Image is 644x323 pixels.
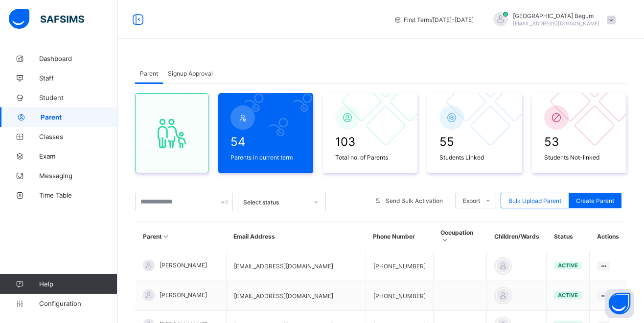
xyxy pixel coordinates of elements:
[440,236,449,243] i: Sort in Ascending Order
[513,20,599,26] span: [EMAIL_ADDRESS][DOMAIN_NAME]
[463,197,480,204] span: Export
[39,94,117,101] span: Student
[386,197,443,204] span: Send Bulk Activation
[39,133,117,141] span: Classes
[590,222,626,251] th: Actions
[230,135,301,149] span: 54
[39,152,117,160] span: Exam
[483,12,621,28] div: Shumsunnahar Begum
[162,233,170,240] i: Sort in Ascending Order
[487,222,547,251] th: Children/Wards
[394,16,474,23] span: session/term information
[243,199,308,206] div: Select status
[433,222,487,251] th: Occupation
[140,70,158,77] span: Parent
[168,70,213,77] span: Signup Approval
[39,74,117,82] span: Staff
[160,291,207,299] span: [PERSON_NAME]
[226,222,366,251] th: Email Address
[544,135,615,149] span: 53
[576,197,614,204] span: Create Parent
[39,191,117,199] span: Time Table
[558,292,578,299] span: active
[9,9,84,29] img: safsims
[39,280,117,288] span: Help
[544,154,615,161] span: Students Not-linked
[366,281,433,311] td: [PHONE_NUMBER]
[558,262,578,269] span: active
[366,251,433,281] td: [PHONE_NUMBER]
[366,222,433,251] th: Phone Number
[335,154,406,161] span: Total no. of Parents
[226,281,366,311] td: [EMAIL_ADDRESS][DOMAIN_NAME]
[230,154,301,161] span: Parents in current term
[439,154,510,161] span: Students Linked
[160,262,207,269] span: [PERSON_NAME]
[439,135,510,149] span: 55
[39,55,117,62] span: Dashboard
[39,172,117,180] span: Messaging
[226,251,366,281] td: [EMAIL_ADDRESS][DOMAIN_NAME]
[39,300,117,307] span: Configuration
[508,197,561,204] span: Bulk Upload Parent
[605,289,634,318] button: Open asap
[41,113,117,121] span: Parent
[547,222,590,251] th: Status
[513,12,599,20] span: [GEOGRAPHIC_DATA] Begum
[136,222,227,251] th: Parent
[335,135,406,149] span: 103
